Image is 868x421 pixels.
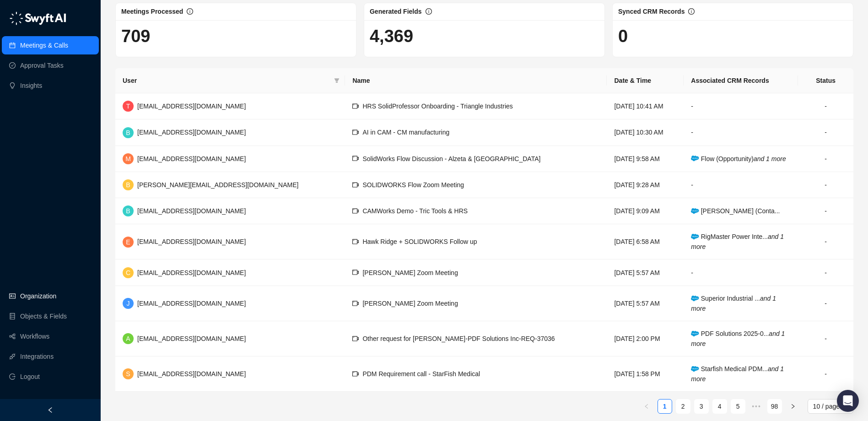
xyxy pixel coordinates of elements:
[352,182,359,188] span: video-camera
[607,93,684,119] td: [DATE] 10:41 AM
[127,298,130,308] span: J
[676,399,690,414] li: 2
[20,56,64,75] a: Approval Tasks
[713,399,727,413] a: 4
[798,286,853,321] td: -
[808,399,853,414] div: Page Size
[790,404,796,409] span: right
[749,399,764,414] span: •••
[607,321,684,356] td: [DATE] 2:00 PM
[352,335,359,342] span: video-camera
[644,404,649,409] span: left
[684,68,798,93] th: Associated CRM Records
[362,181,464,189] span: SOLIDWORKS Flow Zoom Meeting
[691,295,776,312] i: and 1 more
[362,269,458,276] span: [PERSON_NAME] Zoom Meeting
[607,198,684,224] td: [DATE] 9:09 AM
[20,76,42,95] a: Insights
[126,101,130,111] span: T
[20,307,67,325] a: Objects & Fields
[125,154,131,164] span: M
[20,347,54,366] a: Integrations
[362,238,477,245] span: Hawk Ridge + SOLIDWORKS Follow up
[767,399,782,414] li: 98
[352,300,359,307] span: video-camera
[618,26,847,47] h1: 0
[352,208,359,214] span: video-camera
[607,259,684,286] td: [DATE] 5:57 AM
[688,8,695,15] span: info-circle
[731,399,745,414] li: 5
[813,399,848,413] span: 10 / page
[754,155,786,162] i: and 1 more
[20,36,68,54] a: Meetings & Calls
[798,224,853,259] td: -
[121,8,183,15] span: Meetings Processed
[362,129,449,136] span: AI in CAM - CM manufacturing
[798,146,853,172] td: -
[362,335,555,342] span: Other request for [PERSON_NAME]-PDF Solutions Inc-REQ-37036
[137,103,246,110] span: [EMAIL_ADDRESS][DOMAIN_NAME]
[798,356,853,392] td: -
[362,300,458,307] span: [PERSON_NAME] Zoom Meeting
[658,399,672,414] li: 1
[691,207,780,215] span: [PERSON_NAME] (Conta...
[137,238,246,245] span: [EMAIL_ADDRESS][DOMAIN_NAME]
[345,68,607,93] th: Name
[352,155,359,162] span: video-camera
[187,8,193,15] span: info-circle
[126,128,130,138] span: B
[798,119,853,146] td: -
[352,103,359,109] span: video-camera
[362,370,480,378] span: PDM Requirement call - StarFish Medical
[137,129,246,136] span: [EMAIL_ADDRESS][DOMAIN_NAME]
[798,259,853,286] td: -
[352,269,359,275] span: video-camera
[123,76,330,86] span: User
[691,295,776,312] span: Superior Industrial ...
[676,399,690,413] a: 2
[684,259,798,286] td: -
[658,399,672,413] a: 1
[126,180,130,190] span: B
[712,399,727,414] li: 4
[691,233,784,250] span: RigMaster Power Inte...
[20,367,40,386] span: Logout
[332,74,341,87] span: filter
[695,399,708,413] a: 3
[786,399,800,414] button: right
[607,286,684,321] td: [DATE] 5:57 AM
[798,172,853,198] td: -
[607,146,684,172] td: [DATE] 9:58 AM
[370,8,422,15] span: Generated Fields
[126,206,130,216] span: B
[121,26,350,47] h1: 709
[126,268,130,278] span: C
[768,399,782,413] a: 98
[20,287,56,305] a: Organization
[607,172,684,198] td: [DATE] 9:28 AM
[618,8,685,15] span: Synced CRM Records
[9,373,16,380] span: logout
[798,198,853,224] td: -
[639,399,654,414] li: Previous Page
[607,68,684,93] th: Date & Time
[426,8,432,15] span: info-circle
[126,334,130,344] span: A
[691,330,785,347] i: and 1 more
[137,300,246,307] span: [EMAIL_ADDRESS][DOMAIN_NAME]
[370,26,599,47] h1: 4,369
[607,119,684,146] td: [DATE] 10:30 AM
[352,129,359,135] span: video-camera
[798,93,853,119] td: -
[137,181,298,189] span: [PERSON_NAME][EMAIL_ADDRESS][DOMAIN_NAME]
[691,365,784,383] span: Starfish Medical PDM...
[126,237,130,247] span: E
[137,269,246,276] span: [EMAIL_ADDRESS][DOMAIN_NAME]
[20,327,49,345] a: Workflows
[362,155,540,162] span: SolidWorks Flow Discussion - Alzeta & [GEOGRAPHIC_DATA]
[352,371,359,377] span: video-camera
[684,119,798,146] td: -
[694,399,709,414] li: 3
[749,399,764,414] li: Next 5 Pages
